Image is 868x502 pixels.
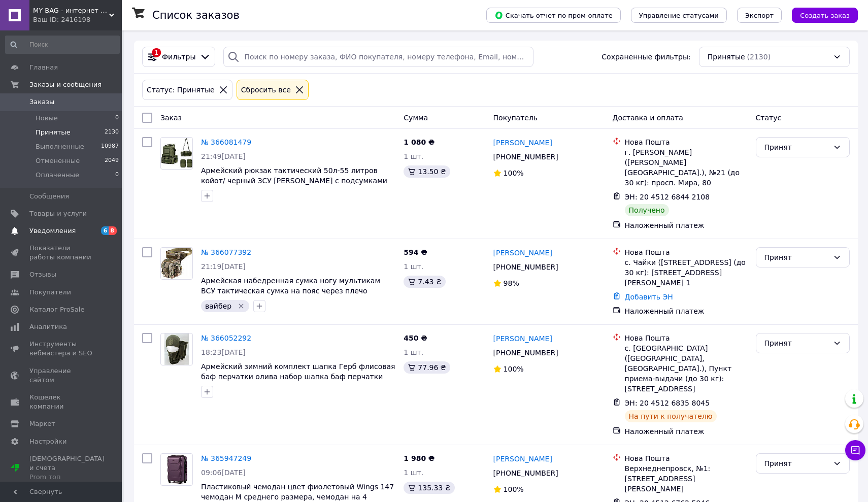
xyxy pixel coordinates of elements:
div: Наложенный платеж [625,426,748,437]
span: Новые [36,114,58,123]
a: [PERSON_NAME] [493,248,552,258]
a: № 366081479 [201,138,251,146]
div: с. [GEOGRAPHIC_DATA] ([GEOGRAPHIC_DATA], [GEOGRAPHIC_DATA].), Пункт приема-выдачи (до 30 кг): [ST... [625,343,748,394]
button: Управление статусами [631,8,727,23]
div: [PHONE_NUMBER] [491,150,560,164]
div: 7.43 ₴ [404,276,445,288]
span: 0 [115,114,119,123]
input: Поиск по номеру заказа, ФИО покупателя, номеру телефона, Email, номеру накладной [223,47,533,67]
svg: Удалить метку [237,302,245,310]
a: Фото товару [160,247,193,280]
span: 09:06[DATE] [201,468,246,477]
span: Оплаченные [36,171,79,180]
span: Аналитика [29,322,67,331]
span: Сумма [404,114,428,122]
a: Фото товару [160,453,193,486]
span: Товары и услуги [29,209,87,218]
img: Фото товару [162,454,191,485]
span: Инструменты вебмастера и SEO [29,340,94,358]
span: 10987 [101,142,119,151]
span: Настройки [29,437,66,446]
div: [PHONE_NUMBER] [491,466,560,480]
div: Наложенный платеж [625,220,748,230]
span: 2049 [105,156,119,165]
a: Армейский рюкзак тактический 50л-55 литров койот/ черный ЗСУ [PERSON_NAME] с подсумками походный ... [201,166,387,195]
span: 21:49[DATE] [201,152,246,160]
span: Экспорт [745,12,774,19]
div: [PHONE_NUMBER] [491,346,560,360]
div: Наложенный платеж [625,306,748,316]
div: Ваш ID: 2416198 [33,15,122,24]
span: Маркет [29,419,55,428]
span: Отзывы [29,270,56,279]
a: Фото товару [160,333,193,365]
span: Главная [29,63,58,72]
img: Фото товару [161,138,192,169]
span: [DEMOGRAPHIC_DATA] и счета [29,454,105,482]
span: 1 шт. [404,152,423,160]
span: Статус [756,114,782,122]
a: [PERSON_NAME] [493,138,552,148]
span: 0 [115,171,119,180]
span: 21:19[DATE] [201,262,246,271]
span: Покупатели [29,288,71,297]
button: Чат с покупателем [845,440,865,460]
span: Управление сайтом [29,366,94,385]
span: 98% [504,279,519,287]
div: 135.33 ₴ [404,482,454,494]
a: № 366077392 [201,248,251,256]
input: Поиск [5,36,120,54]
div: Принят [764,338,829,349]
span: ЭН: 20 4512 6844 2108 [625,193,710,201]
span: (2130) [747,53,771,61]
span: 1 шт. [404,348,423,356]
a: [PERSON_NAME] [493,454,552,464]
span: Управление статусами [639,12,719,19]
a: № 365947249 [201,454,251,462]
div: Принят [764,252,829,263]
span: Показатели работы компании [29,244,94,262]
span: MY BAG - интернет магазин сумок, чемоданов и аксессуаров [33,6,109,15]
div: 13.50 ₴ [404,165,450,178]
span: Принятые [36,128,71,137]
span: 100% [504,485,524,493]
span: 18:23[DATE] [201,348,246,356]
span: 6 [101,226,109,235]
span: 1 шт. [404,468,423,477]
a: Армейский зимний комплект шапка Герб флисовая баф перчатки олива набор шапка баф перчатки хаки ар... [201,362,395,391]
a: № 366052292 [201,334,251,342]
span: 450 ₴ [404,334,427,342]
img: Фото товару [164,333,189,365]
span: 8 [109,226,117,235]
div: 77.96 ₴ [404,361,450,374]
span: Сохраненные фильтры: [602,52,690,62]
button: Создать заказ [792,8,858,23]
img: Фото товару [161,248,192,279]
span: 100% [504,365,524,373]
button: Экспорт [737,8,782,23]
button: Скачать отчет по пром-оплате [486,8,621,23]
span: 1 080 ₴ [404,138,435,146]
span: Фильтры [162,52,195,62]
span: вайбер [205,302,231,310]
span: Отмененные [36,156,80,165]
span: 1 980 ₴ [404,454,435,462]
span: Создать заказ [800,12,850,19]
span: Скачать отчет по пром-оплате [494,11,613,20]
span: Уведомления [29,226,76,236]
div: Принят [764,458,829,469]
div: Нова Пошта [625,333,748,343]
div: Верхнеднепровск, №1: [STREET_ADDRESS][PERSON_NAME] [625,463,748,494]
span: 100% [504,169,524,177]
span: Сообщения [29,192,69,201]
a: Создать заказ [782,11,858,19]
a: [PERSON_NAME] [493,333,552,344]
span: Армейская набедренная сумка ногу мультикам ВСУ тактическая сумка на пояс через плечо военная сумк... [201,277,380,305]
span: ЭН: 20 4512 6835 8045 [625,399,710,407]
div: На пути к получателю [625,410,717,422]
div: Получено [625,204,669,216]
span: Заказ [160,114,182,122]
span: 1 шт. [404,262,423,271]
